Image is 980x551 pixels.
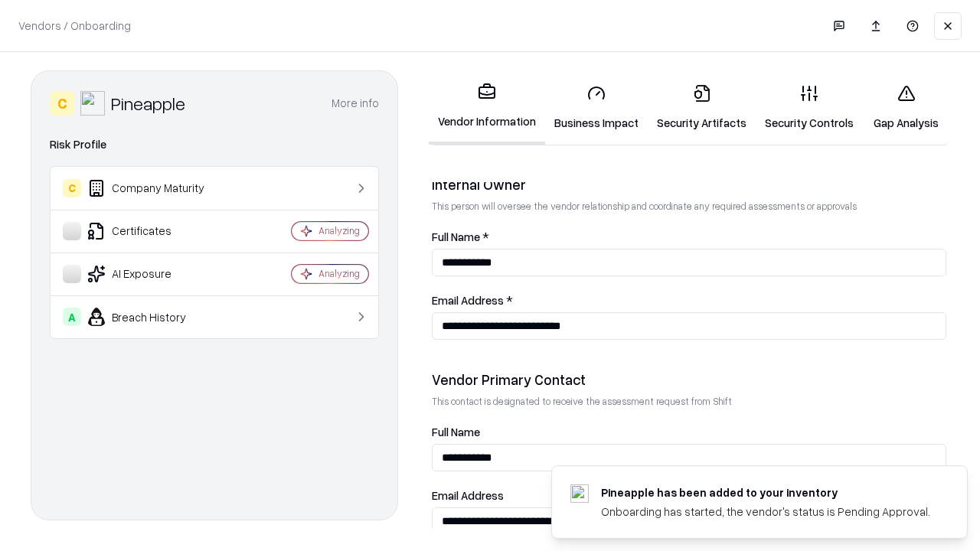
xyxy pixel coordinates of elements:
div: Analyzing [318,224,360,237]
div: Certificates [63,222,246,240]
div: A [63,308,81,326]
div: Analyzing [318,267,360,280]
div: C [50,91,74,116]
a: Security Controls [756,72,863,143]
div: Company Maturity [63,179,246,197]
button: More info [332,90,379,117]
a: Business Impact [545,72,648,143]
div: Vendor Primary Contact [432,370,946,389]
label: Full Name * [432,231,946,243]
a: Security Artifacts [648,72,756,143]
label: Email Address * [432,295,946,306]
a: Vendor Information [429,70,545,145]
p: This person will oversee the vendor relationship and coordinate any required assessments or appro... [432,200,946,213]
img: pineappleenergy.com [570,484,589,503]
img: Pineapple [80,91,105,116]
div: AI Exposure [63,265,246,283]
p: Vendors / Onboarding [18,18,131,34]
label: Full Name [432,426,946,438]
a: Gap Analysis [863,72,949,143]
div: Onboarding has started, the vendor's status is Pending Approval. [601,504,930,520]
label: Email Address [432,490,946,501]
div: Risk Profile [50,135,379,154]
div: C [63,179,81,197]
div: Pineapple [111,91,185,116]
p: This contact is designated to receive the assessment request from Shift [432,395,946,408]
div: Internal Owner [432,175,946,194]
div: Breach History [63,308,246,326]
div: Pineapple has been added to your inventory [601,484,930,500]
